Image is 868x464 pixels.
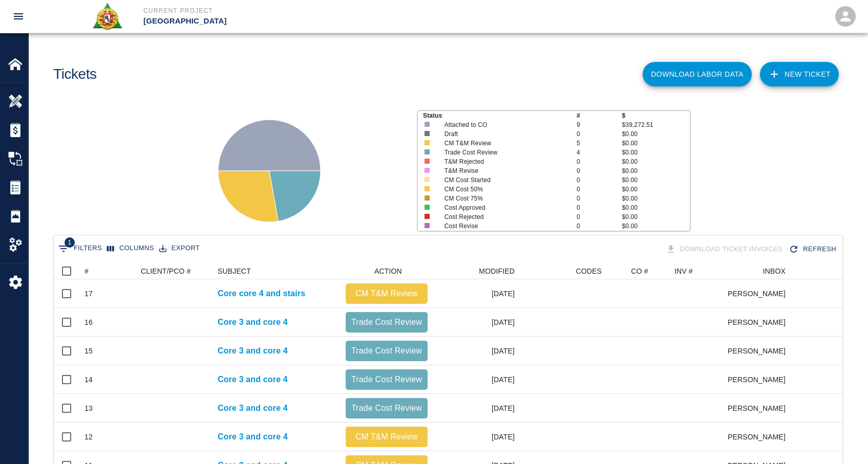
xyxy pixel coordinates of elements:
p: 0 [577,222,622,231]
div: CO # [607,263,669,279]
div: [DATE] [433,394,520,423]
p: T&M Revise [444,166,563,175]
p: $0.00 [622,139,690,148]
p: CM T&M Review [350,288,424,300]
p: Cost Approved [444,203,563,212]
p: # [577,111,622,120]
a: Core 3 and core 4 [218,345,288,357]
div: 16 [84,317,93,327]
div: ACTION [374,263,402,279]
p: $0.00 [622,194,690,203]
p: CM Cost 75% [444,194,563,203]
div: 14 [84,374,93,385]
div: MODIFIED [433,263,520,279]
p: $39,272.51 [622,120,690,129]
div: # [79,263,136,279]
p: $0.00 [622,203,690,212]
button: Show filters [56,240,104,257]
p: 4 [577,148,622,157]
p: $ [622,111,690,120]
p: Draft [444,129,563,139]
p: Trade Cost Review [350,316,424,328]
p: 0 [577,157,622,166]
div: INV # [669,263,728,279]
a: Core core 4 and stairs [218,288,305,300]
div: MODIFIED [479,263,515,279]
div: 15 [84,346,93,356]
div: 13 [84,403,93,413]
button: open drawer [6,4,31,29]
div: [DATE] [433,279,520,308]
p: 0 [577,129,622,139]
div: CLIENT/PCO # [136,263,213,279]
div: [DATE] [433,308,520,337]
a: NEW TICKET [760,62,839,86]
p: 5 [577,139,622,148]
div: [DATE] [433,365,520,394]
button: Download Labor Data [643,62,752,86]
a: Core 3 and core 4 [218,316,288,328]
div: [PERSON_NAME] [728,394,791,423]
div: # [84,263,89,279]
div: [DATE] [433,337,520,365]
iframe: Chat Widget [817,415,868,464]
p: 9 [577,120,622,129]
p: 0 [577,185,622,194]
p: $0.00 [622,129,690,139]
p: Trade Cost Review [350,345,424,357]
div: SUBJECT [218,263,251,279]
div: INBOX [763,263,786,279]
p: [GEOGRAPHIC_DATA] [143,15,490,27]
p: 0 [577,212,622,222]
div: Tickets download in groups of 15 [664,240,787,258]
div: SUBJECT [213,263,341,279]
p: Current Project [143,6,490,15]
p: $0.00 [622,166,690,175]
p: $0.00 [622,222,690,231]
div: CODES [520,263,607,279]
p: 0 [577,166,622,175]
div: ACTION [341,263,433,279]
a: Core 3 and core 4 [218,431,288,443]
p: Cost Rejected [444,212,563,222]
p: $0.00 [622,185,690,194]
p: CM Cost Started [444,175,563,185]
p: Trade Cost Review [350,402,424,414]
p: Trade Cost Review [350,373,424,386]
div: 12 [84,432,93,442]
button: Select columns [104,240,157,256]
p: $0.00 [622,157,690,166]
div: [PERSON_NAME] [728,337,791,365]
button: Export [157,240,202,256]
a: Core 3 and core 4 [218,402,288,414]
p: T&M Rejected [444,157,563,166]
div: [PERSON_NAME] [728,279,791,308]
button: Refresh [787,240,840,258]
div: [PERSON_NAME] [728,308,791,337]
div: INV # [674,263,693,279]
p: Attached to CO [444,120,563,129]
h1: Tickets [53,66,97,83]
p: Cost Revise [444,222,563,231]
div: [PERSON_NAME] [728,365,791,394]
p: CM T&M Review [444,139,563,148]
div: [PERSON_NAME] [728,423,791,451]
div: Refresh the list [787,240,840,258]
p: CM T&M Review [350,431,424,443]
div: CODES [576,263,602,279]
a: Core 3 and core 4 [218,373,288,386]
div: [DATE] [433,423,520,451]
p: $0.00 [622,175,690,185]
div: 17 [84,289,93,299]
p: 0 [577,203,622,212]
p: $0.00 [622,148,690,157]
p: CM Cost 50% [444,185,563,194]
div: CO # [631,263,648,279]
div: CLIENT/PCO # [141,263,191,279]
p: Trade Cost Review [444,148,563,157]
